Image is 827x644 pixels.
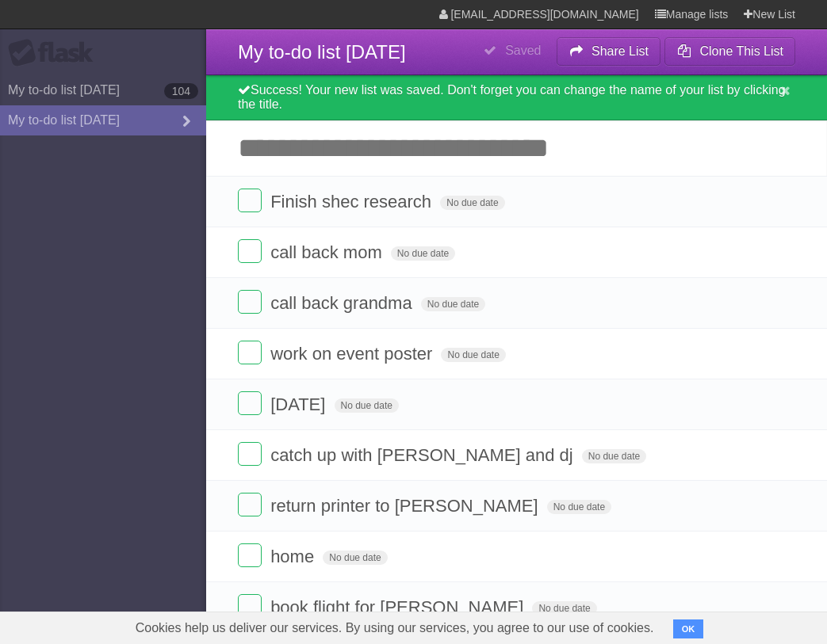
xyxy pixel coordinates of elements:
span: My to-do list [DATE] [238,41,406,63]
span: No due date [335,398,399,413]
button: Share List [557,37,661,66]
button: OK [673,619,704,638]
span: No due date [441,348,505,362]
label: Done [238,391,262,415]
label: Done [238,341,262,364]
label: Done [238,493,262,516]
label: Done [238,543,262,567]
span: call back mom [270,242,386,262]
span: home [270,547,318,566]
span: No due date [391,246,455,261]
span: No due date [421,297,485,311]
b: Share List [592,44,649,58]
span: [DATE] [270,394,329,414]
span: return printer to [PERSON_NAME] [270,496,542,516]
span: catch up with [PERSON_NAME] and dj [270,445,577,465]
span: call back grandma [270,293,416,313]
div: Success! Your new list was saved. Don't forget you can change the name of your list by clicking t... [206,75,827,120]
span: book flight for [PERSON_NAME] [270,597,527,617]
span: No due date [532,601,596,615]
div: Flask [8,39,103,67]
label: Done [238,290,262,314]
span: No due date [547,500,611,514]
b: Saved [505,44,541,57]
b: Clone This List [699,44,783,58]
span: No due date [440,196,504,210]
label: Done [238,594,262,618]
span: No due date [582,449,646,463]
span: Cookies help us deliver our services. By using our services, you agree to our use of cookies. [120,612,670,644]
label: Done [238,189,262,212]
label: Done [238,239,262,263]
span: Finish shec research [270,192,435,211]
b: 104 [164,83,198,99]
button: Clone This List [664,37,795,66]
label: Done [238,442,262,466]
span: No due date [323,551,387,565]
span: work on event poster [270,344,436,364]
